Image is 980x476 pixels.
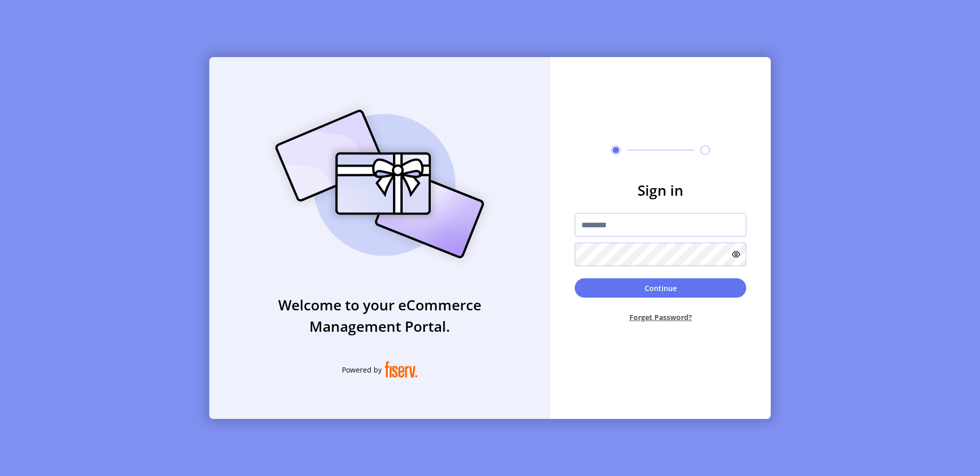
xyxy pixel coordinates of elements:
[209,294,550,337] h3: Welcome to your eCommerce Management Portal.
[260,98,500,270] img: card_Illustration.svg
[575,278,746,298] button: Continue
[575,304,746,331] button: Forget Password?
[342,364,382,375] span: Powered by
[575,179,746,201] h3: Sign in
